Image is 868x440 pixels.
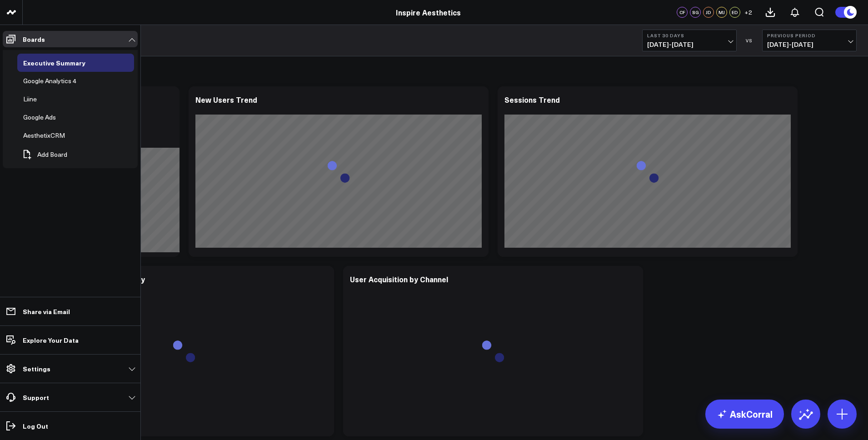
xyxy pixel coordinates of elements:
button: Add Board [17,145,72,165]
p: Share via Email [23,308,70,315]
div: Google Analytics 4 [21,75,79,86]
a: LiineOpen board menu [17,90,56,108]
p: Log Out [23,422,48,430]
span: [DATE] - [DATE] [767,41,852,48]
a: AskCorral [705,400,784,429]
a: Google Analytics 4Open board menu [17,72,96,90]
div: ED [729,7,740,18]
a: Google AdsOpen board menu [17,108,75,126]
div: VS [741,38,758,43]
p: Explore Your Data [23,336,79,344]
div: JD [703,7,714,18]
a: Inspire Aesthetics [396,7,461,17]
a: Log Out [3,418,138,434]
div: Google Ads [21,112,58,123]
p: Boards [23,35,45,43]
b: Previous Period [767,33,852,38]
button: +2 [743,7,753,18]
span: [DATE] - [DATE] [647,41,732,48]
p: Settings [23,365,50,372]
b: Last 30 Days [647,33,732,38]
span: Add Board [37,151,67,158]
a: AesthetixCRMOpen board menu [17,126,85,145]
a: Executive SummaryOpen board menu [17,54,105,72]
div: Executive Summary [21,57,88,68]
button: Last 30 Days[DATE]-[DATE] [642,30,737,51]
div: Sessions Trend [504,95,560,105]
div: MJ [716,7,727,18]
div: SG [690,7,701,18]
div: CF [677,7,688,18]
p: Support [23,394,49,401]
div: New Users Trend [195,95,257,105]
div: AesthetixCRM [21,130,67,141]
button: Previous Period[DATE]-[DATE] [762,30,857,51]
span: + 2 [744,9,752,15]
div: Liine [21,94,39,105]
div: User Acquisition by Channel [350,274,448,284]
